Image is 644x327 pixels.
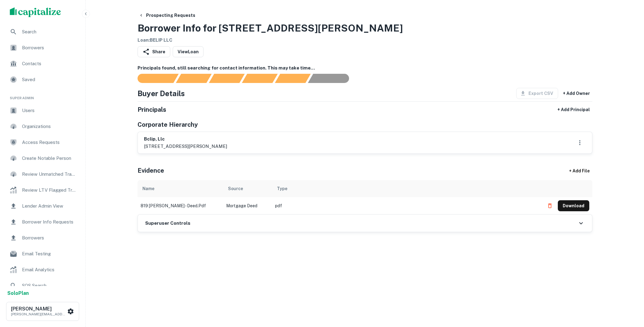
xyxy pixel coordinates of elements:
[5,262,80,277] a: Email Analytics
[22,107,77,114] span: Users
[138,21,403,36] h3: Borrower Info for [STREET_ADDRESS][PERSON_NAME]
[22,139,77,146] span: Access Requests
[144,143,227,150] p: [STREET_ADDRESS][PERSON_NAME]
[22,186,77,194] span: Review LTV Flagged Transactions
[22,76,77,83] span: Saved
[22,202,77,210] span: Lender Admin View
[22,28,77,36] span: Search
[5,135,80,150] a: Access Requests
[10,7,61,17] img: capitalize-logo.png
[22,250,77,257] span: Email Testing
[130,74,176,83] div: Sending borrower request to AI...
[7,290,29,297] a: SoloPlan
[209,74,245,83] div: Documents found, AI parsing details...
[142,185,154,192] div: Name
[308,74,356,83] div: AI fulfillment process complete.
[22,171,77,178] span: Review Unmatched Transactions
[5,103,80,118] a: Users
[138,180,223,197] th: Name
[6,302,79,321] button: [PERSON_NAME][PERSON_NAME][EMAIL_ADDRESS][DOMAIN_NAME]
[138,197,223,214] td: 819 [PERSON_NAME] - deed.pdf
[5,183,80,197] a: Review LTV Flagged Transactions
[22,234,77,242] span: Borrowers
[5,246,80,261] a: Email Testing
[144,136,227,143] h6: bclip, llc
[272,197,541,214] td: pdf
[555,104,592,115] button: + Add Principal
[173,46,204,57] a: ViewLoan
[138,46,170,57] button: Share
[223,197,272,214] td: Mortgage Deed
[5,215,80,229] a: Borrower Info Requests
[558,200,589,211] button: Download
[11,311,66,317] p: [PERSON_NAME][EMAIL_ADDRESS][DOMAIN_NAME]
[5,40,80,55] a: Borrowers
[7,290,29,296] strong: Solo Plan
[138,88,185,99] h4: Buyer Details
[22,123,77,130] span: Organizations
[275,74,311,83] div: Principals found, still searching for contact information. This may take time...
[22,44,77,51] span: Borrowers
[5,24,80,39] a: Search
[5,151,80,166] a: Create Notable Person
[138,105,166,114] h5: Principals
[22,60,77,67] span: Contacts
[138,120,198,129] h5: Corporate Hierarchy
[5,231,80,245] a: Borrowers
[5,72,80,87] a: Saved
[613,278,644,307] iframe: Chat Widget
[228,185,243,192] div: Source
[138,37,403,44] h6: Loan : BELIP LLC
[5,88,80,103] li: Super Admin
[5,56,80,71] a: Contacts
[558,165,601,176] div: + Add File
[22,155,77,162] span: Create Notable Person
[272,180,541,197] th: Type
[145,220,190,227] h6: Superuser Controls
[138,180,592,214] div: scrollable content
[544,201,555,211] button: Delete file
[22,266,77,273] span: Email Analytics
[22,282,77,289] span: SOS Search
[22,218,77,226] span: Borrower Info Requests
[242,74,278,83] div: Principals found, AI now looking for contact information...
[5,199,80,213] a: Lender Admin View
[277,185,287,192] div: Type
[5,167,80,182] a: Review Unmatched Transactions
[5,278,80,293] a: SOS Search
[176,74,212,83] div: Your request is received and processing...
[138,166,164,175] h5: Evidence
[11,306,66,311] h6: [PERSON_NAME]
[136,10,198,21] button: Prospecting Requests
[223,180,272,197] th: Source
[5,119,80,134] a: Organizations
[561,88,592,99] button: + Add Owner
[138,65,592,72] h6: Principals found, still searching for contact information. This may take time...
